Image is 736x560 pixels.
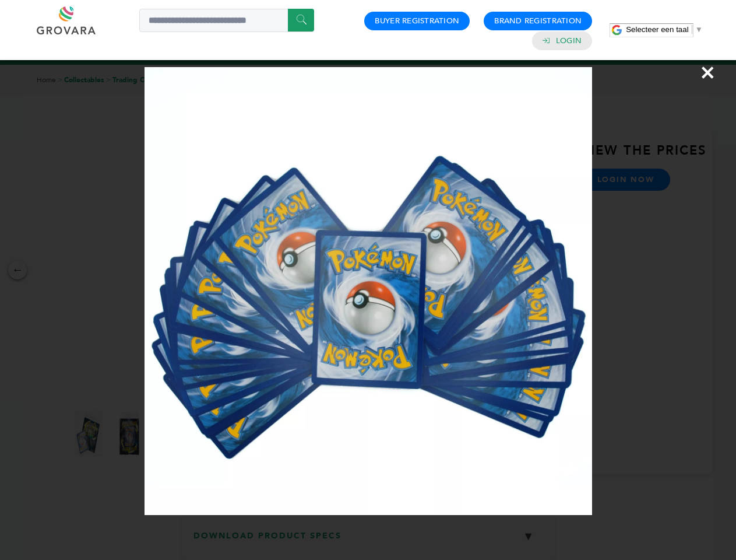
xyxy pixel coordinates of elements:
[556,36,582,46] a: Login
[494,16,582,26] a: Brand Registration
[700,56,716,89] span: ×
[139,9,314,32] input: Search a product or brand...
[692,25,692,34] span: ​
[626,25,688,34] span: Selecteer een taal
[375,16,459,26] a: Buyer Registration
[626,25,703,34] a: Selecteer een taal​
[145,67,592,515] img: Image Preview
[695,25,703,34] span: ▼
